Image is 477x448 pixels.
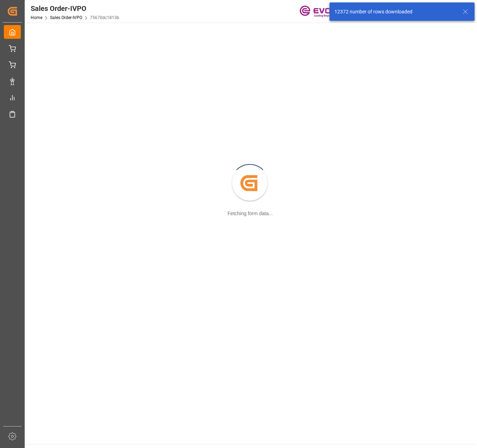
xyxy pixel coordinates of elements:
a: Home [31,15,42,20]
div: Sales Order-IVPO [31,3,119,14]
a: Sales Order-IVPO [50,15,82,20]
div: Fetching form data... [228,210,273,217]
div: 12372 number of rows downloaded [334,8,456,16]
img: Evonik-brand-mark-Deep-Purple-RGB.jpeg_1700498283.jpeg [300,5,345,18]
